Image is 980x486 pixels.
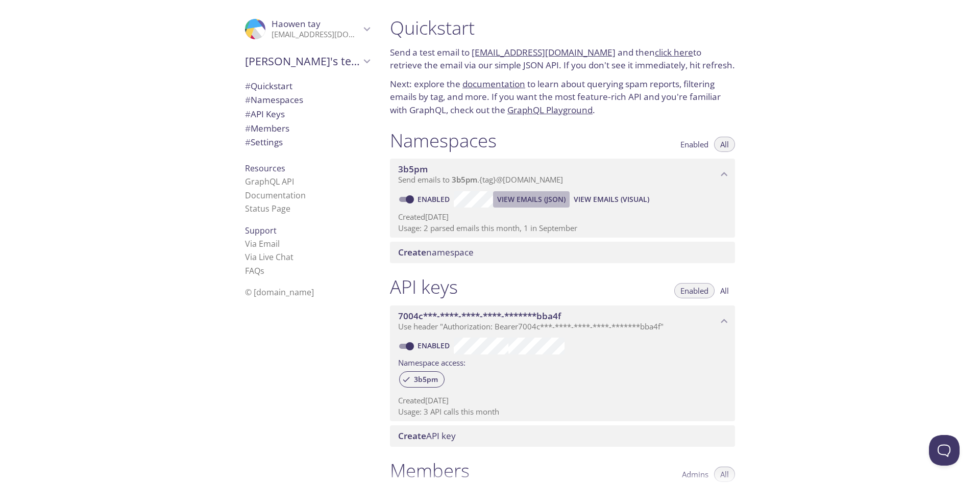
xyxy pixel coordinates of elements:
[237,93,378,107] div: Namespaces
[398,406,727,417] p: Usage: 3 API calls this month
[245,108,285,120] span: API Keys
[507,104,593,116] a: GraphQL Playground
[245,265,264,276] a: FAQ
[390,46,735,72] p: Send a test email to and then to retrieve the email via our simple JSON API. If you don't see it ...
[399,371,445,388] div: 3b5pm
[398,174,563,185] span: Send emails to . {tag} @[DOMAIN_NAME]
[398,395,727,406] p: Created [DATE]
[674,137,715,152] button: Enabled
[390,425,735,447] div: Create API Key
[416,341,454,350] a: Enabled
[398,163,428,175] span: 3b5pm
[398,354,465,369] label: Namespace access:
[416,194,454,204] a: Enabled
[390,159,735,190] div: 3b5pm namespace
[245,94,303,106] span: Namespaces
[398,246,474,258] span: namespace
[245,287,314,298] span: © [DOMAIN_NAME]
[237,121,378,136] div: Members
[714,137,735,152] button: All
[398,212,727,222] p: Created [DATE]
[574,193,649,206] span: View Emails (Visual)
[398,246,426,258] span: Create
[260,265,264,276] span: s
[237,48,378,74] div: Haowen's team
[245,136,283,148] span: Settings
[390,459,470,482] h1: Members
[245,176,294,187] a: GraphQL API
[390,78,735,117] p: Next: explore the to learn about querying spam reports, filtering emails by tag, and more. If you...
[390,16,735,39] h1: Quickstart
[390,242,735,263] div: Create namespace
[272,18,321,30] span: Haowen tay
[676,467,715,482] button: Admins
[398,430,426,442] span: Create
[493,191,570,208] button: View Emails (JSON)
[245,54,360,68] span: [PERSON_NAME]'s team
[462,78,525,90] a: documentation
[245,136,251,148] span: #
[570,191,653,208] button: View Emails (Visual)
[237,12,378,46] div: Haowen tay
[245,251,293,263] a: Via Live Chat
[655,46,693,58] a: click here
[272,30,360,40] p: [EMAIL_ADDRESS][DOMAIN_NAME]
[245,163,285,174] span: Resources
[245,80,292,92] span: Quickstart
[398,223,727,234] p: Usage: 2 parsed emails this month, 1 in September
[245,122,251,134] span: #
[390,275,458,298] h1: API keys
[398,430,456,442] span: API key
[245,80,251,92] span: #
[245,203,290,214] a: Status Page
[237,79,378,93] div: Quickstart
[245,225,277,236] span: Support
[245,94,251,106] span: #
[237,107,378,121] div: API Keys
[714,283,735,298] button: All
[929,435,960,466] iframe: Help Scout Beacon - Open
[408,375,444,384] span: 3b5pm
[472,46,616,58] a: [EMAIL_ADDRESS][DOMAIN_NAME]
[452,174,477,185] span: 3b5pm
[245,238,280,249] a: Via Email
[245,122,289,134] span: Members
[245,108,251,120] span: #
[245,190,306,201] a: Documentation
[497,193,566,206] span: View Emails (JSON)
[714,467,735,482] button: All
[674,283,715,298] button: Enabled
[237,135,378,149] div: Team Settings
[390,129,497,152] h1: Namespaces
